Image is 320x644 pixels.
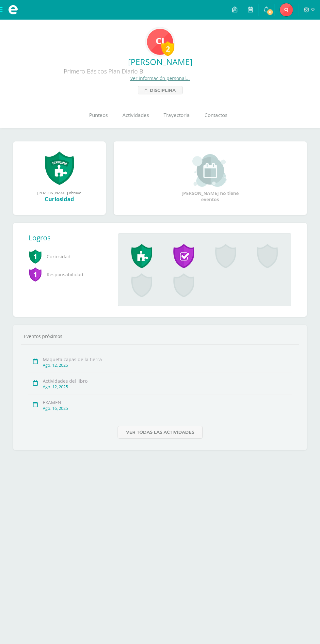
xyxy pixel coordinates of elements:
div: EXAMEN [43,399,292,406]
div: [PERSON_NAME] no tiene eventos [178,154,243,202]
span: Curiosidad [29,248,107,266]
div: Actividades del libro [43,378,292,384]
div: [PERSON_NAME] obtuvo [20,190,99,195]
a: Ver información personal... [130,75,190,81]
div: 2 [161,41,174,56]
a: Contactos [197,102,234,128]
a: Disciplina [138,86,183,94]
div: Eventos próximos [21,333,299,339]
div: Ago. 16, 2025 [43,406,292,411]
span: Contactos [204,112,227,119]
img: 3bab5c009722ba90bda4e33bcc48b24a.png [147,29,173,55]
img: 03e148f6b19249712b3b9c7a183a0702.png [280,3,293,16]
div: Primero Básicos Plan Diario B [5,67,201,75]
span: Punteos [89,112,108,119]
div: Logros [29,233,113,242]
img: event_small.png [192,154,228,187]
div: Ago. 12, 2025 [43,384,292,390]
a: Trayectoria [156,102,197,128]
div: Maqueta capas de la tierra [43,356,292,362]
a: Ver todas las actividades [118,426,203,439]
span: 6 [266,8,274,16]
span: Responsabilidad [29,266,107,283]
span: Disciplina [150,86,176,94]
span: Actividades [122,112,149,119]
span: 1 [29,249,42,264]
span: Trayectoria [164,112,190,119]
span: 1 [29,267,42,282]
a: [PERSON_NAME] [5,56,315,67]
div: Ago. 12, 2025 [43,362,292,368]
a: Actividades [115,102,156,128]
a: Punteos [82,102,115,128]
div: Curiosidad [20,195,99,203]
